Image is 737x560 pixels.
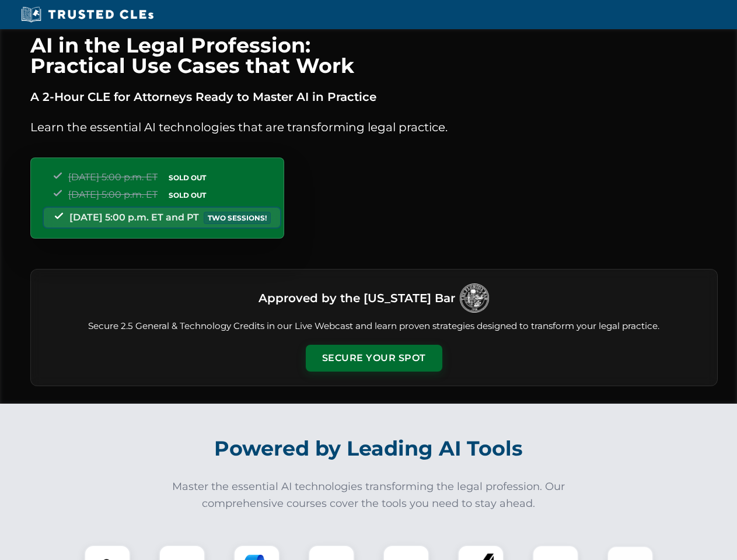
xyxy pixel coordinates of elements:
span: SOLD OUT [165,189,210,201]
p: Master the essential AI technologies transforming the legal profession. Our comprehensive courses... [165,478,573,512]
h3: Approved by the [US_STATE] Bar [259,288,455,309]
span: [DATE] 5:00 p.m. ET [68,189,158,200]
h1: AI in the Legal Profession: Practical Use Cases that Work [30,35,718,76]
p: Secure 2.5 General & Technology Credits in our Live Webcast and learn proven strategies designed ... [45,320,703,333]
span: SOLD OUT [165,171,210,184]
img: Trusted CLEs [18,6,157,23]
p: Learn the essential AI technologies that are transforming legal practice. [30,118,718,136]
h2: Powered by Leading AI Tools [46,428,692,469]
button: Secure Your Spot [306,345,442,372]
p: A 2-Hour CLE for Attorneys Ready to Master AI in Practice [30,87,718,106]
span: [DATE] 5:00 p.m. ET [68,171,158,183]
img: Logo [460,283,489,313]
